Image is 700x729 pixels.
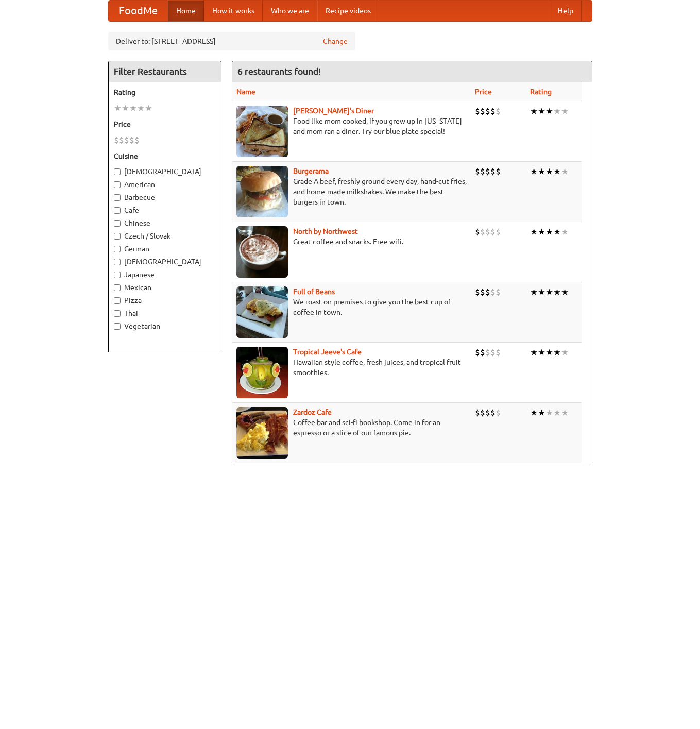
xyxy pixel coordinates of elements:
[114,166,216,177] label: [DEMOGRAPHIC_DATA]
[496,286,501,298] li: $
[490,166,496,177] li: $
[109,1,168,21] a: FoodMe
[114,321,216,331] label: Vegetarian
[485,347,490,358] li: $
[114,323,121,330] input: Vegetarian
[124,134,129,146] li: $
[490,347,496,358] li: $
[485,106,490,117] li: $
[553,347,561,358] li: ★
[490,407,496,418] li: $
[553,166,561,177] li: ★
[114,181,121,188] input: American
[538,347,545,358] li: ★
[530,286,538,298] li: ★
[553,106,561,117] li: ★
[293,167,329,175] b: Burgerama
[553,226,561,238] li: ★
[293,107,374,115] a: [PERSON_NAME]'s Diner
[475,226,480,238] li: $
[119,134,124,146] li: $
[293,408,332,416] a: Zardoz Cafe
[236,88,255,96] a: Name
[114,257,216,267] label: [DEMOGRAPHIC_DATA]
[530,88,552,96] a: Rating
[496,226,501,238] li: $
[538,407,545,418] li: ★
[114,134,119,146] li: $
[114,233,121,240] input: Czech / Slovak
[480,166,485,177] li: $
[480,286,485,298] li: $
[137,103,145,114] li: ★
[109,61,221,82] h4: Filter Restaurants
[480,347,485,358] li: $
[168,1,204,21] a: Home
[236,226,288,278] img: north.jpg
[114,272,121,278] input: Japanese
[530,347,538,358] li: ★
[490,226,496,238] li: $
[530,166,538,177] li: ★
[545,106,553,117] li: ★
[475,88,492,96] a: Price
[485,286,490,298] li: $
[236,116,467,137] p: Food like mom cooked, if you grew up in [US_STATE] and mom ran a diner. Try our blue plate special!
[114,297,121,304] input: Pizza
[480,407,485,418] li: $
[263,1,317,21] a: Who we are
[114,231,216,241] label: Czech / Slovak
[323,36,348,46] a: Change
[530,106,538,117] li: ★
[480,106,485,117] li: $
[475,166,480,177] li: $
[475,407,480,418] li: $
[490,106,496,117] li: $
[485,226,490,238] li: $
[114,194,121,201] input: Barbecue
[475,347,480,358] li: $
[114,119,216,129] h5: Price
[114,151,216,161] h5: Cuisine
[485,166,490,177] li: $
[561,407,569,418] li: ★
[293,287,335,296] b: Full of Beans
[293,227,358,235] a: North by Northwest
[496,347,501,358] li: $
[538,226,545,238] li: ★
[122,103,129,114] li: ★
[114,168,121,175] input: [DEMOGRAPHIC_DATA]
[114,295,216,306] label: Pizza
[236,417,467,438] p: Coffee bar and sci-fi bookshop. Come in for an espresso or a slice of our famous pie.
[236,176,467,207] p: Grade A beef, freshly ground every day, hand-cut fries, and home-made milkshakes. We make the bes...
[545,347,553,358] li: ★
[553,286,561,298] li: ★
[561,106,569,117] li: ★
[114,308,216,318] label: Thai
[490,286,496,298] li: $
[129,103,137,114] li: ★
[236,106,288,157] img: sallys.jpg
[236,347,288,398] img: jeeves.jpg
[114,192,216,202] label: Barbecue
[561,166,569,177] li: ★
[475,286,480,298] li: $
[114,284,121,291] input: Mexican
[530,407,538,418] li: ★
[561,347,569,358] li: ★
[317,1,379,21] a: Recipe videos
[114,218,216,228] label: Chinese
[550,1,582,21] a: Help
[114,310,121,317] input: Thai
[237,66,321,76] ng-pluralize: 6 restaurants found!
[114,282,216,293] label: Mexican
[480,226,485,238] li: $
[293,348,362,356] a: Tropical Jeeve's Cafe
[538,166,545,177] li: ★
[236,286,288,338] img: beans.jpg
[545,166,553,177] li: ★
